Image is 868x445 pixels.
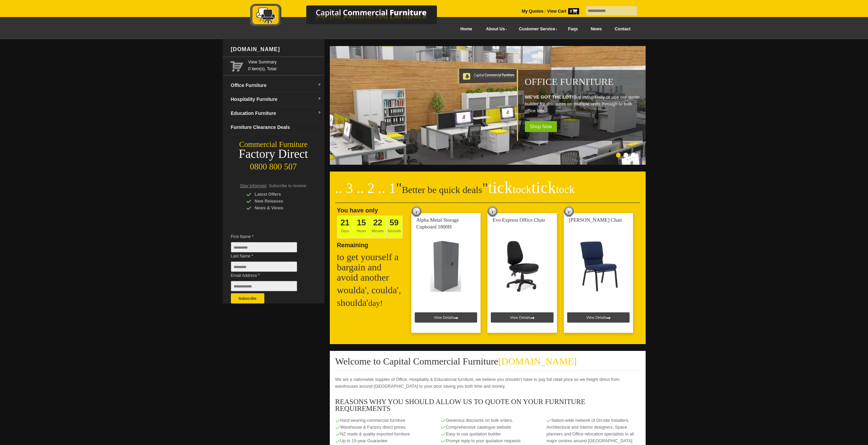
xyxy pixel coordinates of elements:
span: 0 [568,8,579,14]
span: Shop Now [525,121,557,132]
a: View Cart0 [546,9,579,14]
h2: woulda', coulda', [337,285,405,295]
span: 21 [340,218,350,227]
img: dropdown [318,97,322,101]
img: Office Furniture [330,46,647,165]
p: Generous discounts on bulk orders. Comprehensive catalogue website Easy to use quotation builder ... [441,417,534,444]
img: Capital Commercial Furniture Logo [231,3,470,28]
div: Commercial Furniture [223,140,324,149]
a: Education Furnituredropdown [228,106,324,120]
a: Office Furnituredropdown [228,78,324,92]
span: .. 3 .. 2 .. 1 [335,180,396,196]
span: Subscribe to receive: [269,183,307,188]
img: tick tock deal clock [564,206,574,217]
img: tick tock deal clock [411,206,422,217]
a: My Quotes [522,9,544,14]
span: 15 [357,218,366,227]
input: Last Name * [231,262,297,272]
div: News & Views [246,205,311,211]
p: Buy individually or use our quote builder for discounts on multiple units through to bulk office ... [525,94,642,114]
div: 0800 800 507 [223,159,324,172]
span: 22 [373,218,382,227]
p: We are a nationwide supplier of Office, Hospitality & Educational furniture, we believe you shoul... [335,376,640,390]
strong: WE'VE GOT THE LOT! [525,94,573,100]
a: Customer Service [511,21,561,37]
span: Last Name * [231,253,307,259]
input: Email Address * [231,281,297,291]
span: You have only [337,207,378,214]
span: Stay Informed [240,183,267,188]
span: Email Address * [231,272,307,279]
p: Nation-wide network of On-site Installers, Architectural and Interior designers, Space planners a... [546,417,640,444]
div: Factory Direct [223,149,324,159]
li: Page dot 3 [631,153,636,158]
a: Furniture Clearance Deals [228,120,324,134]
a: News [584,21,608,37]
span: " [482,180,575,196]
li: Page dot 1 [616,153,621,158]
a: View Summary [248,59,322,65]
span: 0 item(s), Total: [248,59,322,71]
div: Latest Offers [246,191,311,198]
h2: shoulda' [337,298,405,308]
a: Office Furniture WE'VE GOT THE LOT!Buy individually or use our quote builder for discounts on mul... [330,161,647,166]
span: Hours [353,216,370,238]
span: tock [556,183,575,195]
strong: View Cart [547,9,579,14]
span: " [396,180,402,196]
a: Hospitality Furnituredropdown [228,92,324,106]
span: Days [337,216,353,238]
a: About Us [479,21,511,37]
h1: Office Furniture [525,77,642,87]
div: [DOMAIN_NAME] [228,39,324,60]
input: First Name * [231,242,297,252]
li: Page dot 2 [623,153,628,158]
span: tock [513,183,531,195]
span: Seconds [386,216,402,238]
span: 59 [389,218,399,227]
p: Hard wearing commercial furniture Warehouse & Factory direct prices NZ made & quality imported fu... [335,417,429,444]
button: Subscribe [231,293,264,303]
div: New Releases [246,198,311,205]
h3: REASONS WHY YOU SHOULD ALLOW US TO QUOTE ON YOUR FURNITURE REQUIREMENTS [335,398,640,412]
img: tick tock deal clock [487,206,498,217]
span: First Name * [231,233,307,240]
span: [DOMAIN_NAME] [498,356,577,367]
span: Remaining [337,239,368,249]
h2: Welcome to Capital Commercial Furniture [335,356,640,371]
span: Minutes [370,216,386,238]
span: tick tick [488,178,575,196]
img: dropdown [318,83,322,87]
a: Faqs [562,21,585,37]
img: dropdown [318,111,322,115]
a: Capital Commercial Furniture Logo [231,3,470,30]
span: day! [368,299,383,308]
h2: to get yourself a bargain and avoid another [337,252,405,283]
a: Contact [608,21,637,37]
h2: Better be quick deals [335,182,640,203]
